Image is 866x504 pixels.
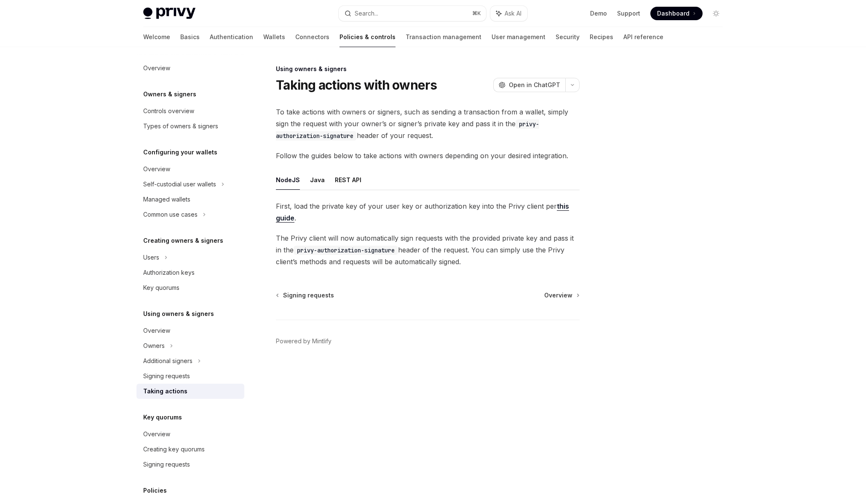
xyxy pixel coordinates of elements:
[136,119,244,134] a: Types of owners & signers
[509,81,560,89] span: Open in ChatGPT
[143,429,170,439] div: Overview
[143,283,179,293] div: Key quorums
[143,386,187,396] div: Taking actions
[136,369,244,384] a: Signing requests
[136,61,244,76] a: Overview
[276,65,580,73] div: Using owners & signers
[650,7,703,20] a: Dashboard
[136,103,244,119] a: Controls overview
[544,291,579,300] a: Overview
[276,77,437,93] h1: Taking actions with owners
[136,442,244,457] a: Creating key quorums
[136,427,244,442] a: Overview
[136,457,244,472] a: Signing requests
[143,106,194,116] div: Controls overview
[276,106,580,141] span: To take actions with owners or signers, such as sending a transaction from a wallet, simply sign ...
[136,323,244,338] a: Overview
[263,27,285,47] a: Wallets
[143,356,192,366] div: Additional signers
[143,8,195,19] img: light logo
[276,200,580,224] span: First, load the private key of your user key or authorization key into the Privy client per .
[505,9,521,18] span: Ask AI
[143,252,159,263] div: Users
[143,89,196,99] h5: Owners & signers
[617,9,640,18] a: Support
[276,170,300,190] button: NodeJS
[143,459,190,470] div: Signing requests
[623,27,663,47] a: API reference
[210,27,253,47] a: Authentication
[143,179,216,189] div: Self-custodial user wallets
[143,164,170,174] div: Overview
[143,341,165,351] div: Owners
[136,280,244,295] a: Key quorums
[544,291,572,300] span: Overview
[143,268,195,278] div: Authorization keys
[335,170,361,190] button: REST API
[143,326,170,336] div: Overview
[492,27,545,47] a: User management
[143,412,182,422] h5: Key quorums
[276,150,580,162] span: Follow the guides below to take actions with owners depending on your desired integration.
[277,291,334,300] a: Signing requests
[339,27,396,47] a: Policies & controls
[143,147,217,157] h5: Configuring your wallets
[310,170,325,190] button: Java
[143,63,170,73] div: Overview
[490,6,527,21] button: Ask AI
[657,9,690,18] span: Dashboard
[136,162,244,177] a: Overview
[590,27,613,47] a: Recipes
[143,444,205,454] div: Creating key quorums
[143,371,190,381] div: Signing requests
[493,78,565,92] button: Open in ChatGPT
[136,384,244,399] a: Taking actions
[294,246,398,255] code: privy-authorization-signature
[143,27,170,47] a: Welcome
[143,485,167,496] h5: Policies
[136,265,244,280] a: Authorization keys
[556,27,580,47] a: Security
[136,192,244,207] a: Managed wallets
[355,8,378,19] div: Search...
[590,9,607,18] a: Demo
[143,121,218,131] div: Types of owners & signers
[276,232,580,268] span: The Privy client will now automatically sign requests with the provided private key and pass it i...
[472,10,481,17] span: ⌘ K
[283,291,334,300] span: Signing requests
[143,236,223,246] h5: Creating owners & signers
[143,194,190,204] div: Managed wallets
[295,27,329,47] a: Connectors
[143,210,198,220] div: Common use cases
[709,7,723,20] button: Toggle dark mode
[406,27,481,47] a: Transaction management
[180,27,200,47] a: Basics
[143,309,214,319] h5: Using owners & signers
[339,6,486,21] button: Search...⌘K
[276,337,331,345] a: Powered by Mintlify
